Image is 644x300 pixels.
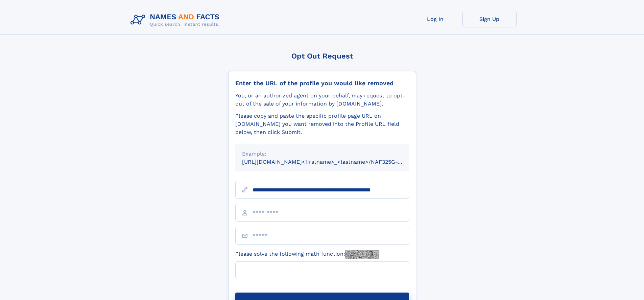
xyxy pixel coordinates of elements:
div: You, or an authorized agent on your behalf, may request to opt-out of the sale of your informatio... [235,92,409,108]
small: [URL][DOMAIN_NAME]<firstname>_<lastname>/NAF325G-xxxxxxxx [242,159,422,165]
label: Please solve the following math function: [235,250,379,259]
div: Enter the URL of the profile you would like removed [235,79,409,87]
a: Sign Up [462,11,517,27]
div: Opt Out Request [228,52,416,60]
div: Example: [242,150,402,158]
div: Please copy and paste the specific profile page URL on [DOMAIN_NAME] you want removed into the Pr... [235,112,409,136]
img: Logo Names and Facts [128,11,225,29]
a: Log In [408,11,462,27]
